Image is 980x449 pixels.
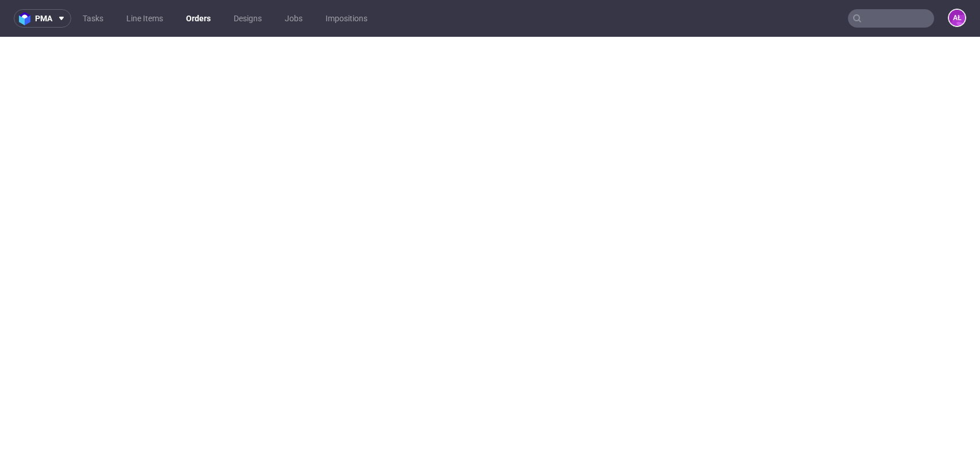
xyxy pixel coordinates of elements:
[319,9,374,28] a: Impositions
[278,9,309,28] a: Jobs
[119,9,170,28] a: Line Items
[227,9,269,28] a: Designs
[19,12,35,25] img: logo
[76,9,110,28] a: Tasks
[949,10,965,26] figcaption: AŁ
[179,9,218,28] a: Orders
[35,14,52,22] span: pma
[14,9,71,28] button: pma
